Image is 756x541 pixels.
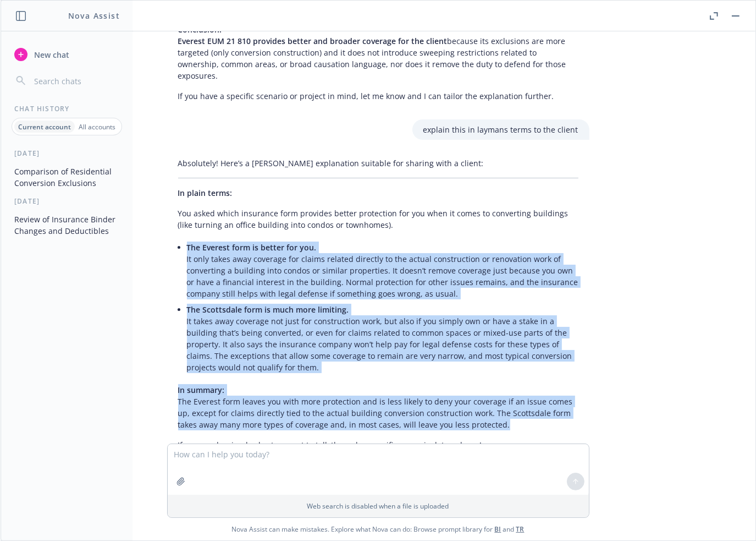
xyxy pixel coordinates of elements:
span: Nova Assist can make mistakes. Explore what Nova can do: Browse prompt library for and [5,518,751,540]
p: Absolutely! Here’s a [PERSON_NAME] explanation suitable for sharing with a client: [178,157,578,169]
p: It takes away coverage not just for construction work, but also if you simply own or have a stake... [187,304,578,373]
button: Comparison of Residential Conversion Exclusions [10,162,124,192]
button: New chat [10,45,124,64]
p: If you need a simple chart or want to talk through a specific scenario, let me know! [178,439,578,451]
div: [DATE] [1,196,133,206]
p: Current account [18,122,71,132]
p: because its exclusions are more targeted (only conversion construction) and it does not introduce... [178,24,578,81]
button: Review of Insurance Binder Changes and Deductibles [10,210,124,240]
div: Chat History [1,104,133,113]
p: You asked which insurance form provides better protection for you when it comes to converting bui... [178,207,578,231]
div: [DATE] [1,149,133,158]
span: New chat [32,49,69,61]
p: It only takes away coverage for claims related directly to the actual construction or renovation ... [187,242,578,299]
input: Search chats [32,73,119,89]
span: The Everest form is better for you. [187,242,317,253]
a: BI [495,524,501,534]
span: Everest EUM 21 810 provides better and broader coverage for the client [178,36,448,46]
a: TR [516,524,525,534]
h1: Nova Assist [68,10,120,21]
p: The Everest form leaves you with more protection and is less likely to deny your coverage if an i... [178,384,578,430]
p: All accounts [79,122,115,132]
span: In plain terms: [178,188,233,198]
p: explain this in laymans terms to the client [423,124,578,135]
span: Conclusion: [178,24,222,35]
p: If you have a specific scenario or project in mind, let me know and I can tailor the explanation ... [178,90,578,102]
p: Web search is disabled when a file is uploaded [174,501,582,511]
span: The Scottsdale form is much more limiting. [187,304,349,315]
span: In summary: [178,385,225,395]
